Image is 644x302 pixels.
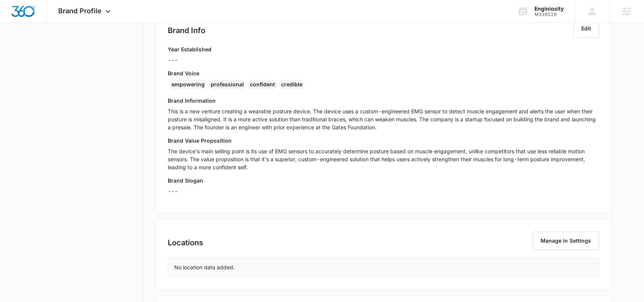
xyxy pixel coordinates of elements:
[168,25,205,36] h2: Brand Info
[533,232,599,250] button: Manage in Settings
[58,7,102,15] span: Brand Profile
[174,263,235,271] p: No location data added.
[168,69,599,77] h3: Brand Voice
[168,45,211,53] h3: Year Established
[534,6,564,12] div: account name
[168,97,599,105] h3: Brand Information
[279,80,305,89] div: credible
[208,80,246,89] div: professional
[168,137,599,145] h3: Brand Value Proposition
[168,147,599,171] p: The device's main selling point is its use of EMG sensors to accurately determine posture based o...
[248,80,277,89] div: confident
[168,176,599,184] h3: Brand Slogan
[168,56,211,64] p: ---
[168,237,203,248] h2: Locations
[168,107,599,131] p: This is a new venture creating a wearable posture device. The device uses a custom-engineered EMG...
[168,187,599,195] p: ---
[534,12,564,17] div: account id
[573,19,599,38] button: Edit
[169,80,207,89] div: empowering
